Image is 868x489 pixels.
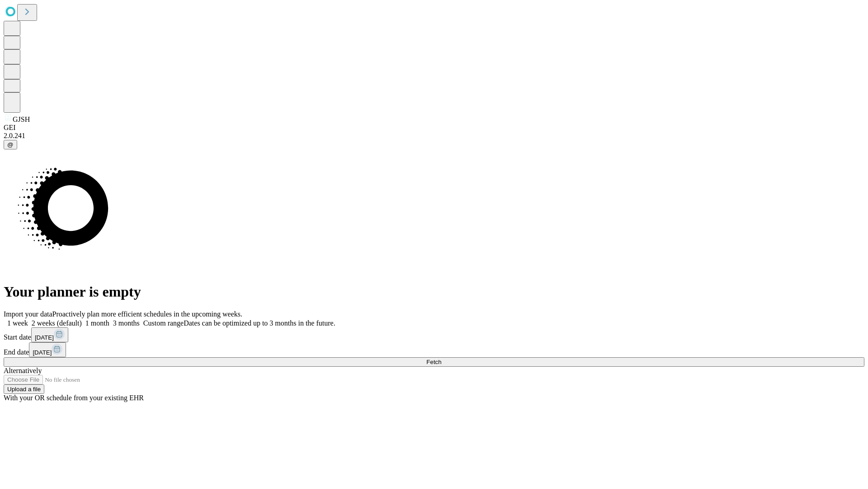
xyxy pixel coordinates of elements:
span: 1 week [7,319,28,327]
div: GEI [4,124,864,132]
span: Custom range [143,319,184,327]
button: [DATE] [31,327,68,342]
div: 2.0.241 [4,132,864,140]
span: Dates can be optimized up to 3 months in the future. [184,319,335,327]
span: With your OR schedule from your existing EHR [4,394,144,402]
button: Fetch [4,357,864,367]
span: GJSH [13,115,30,123]
div: Start date [4,327,864,342]
h1: Your planner is empty [4,283,864,300]
span: 1 month [85,319,109,327]
span: [DATE] [35,334,54,341]
button: @ [4,140,17,149]
span: [DATE] [33,349,52,356]
span: Proactively plan more efficient schedules in the upcoming weeks. [52,310,242,318]
span: 2 weeks (default) [32,319,82,327]
span: 3 months [113,319,140,327]
button: Upload a file [4,384,44,394]
span: Alternatively [4,367,42,374]
button: [DATE] [29,342,66,357]
div: End date [4,342,864,357]
span: Import your data [4,310,52,318]
span: Fetch [426,359,441,365]
span: @ [7,141,14,148]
